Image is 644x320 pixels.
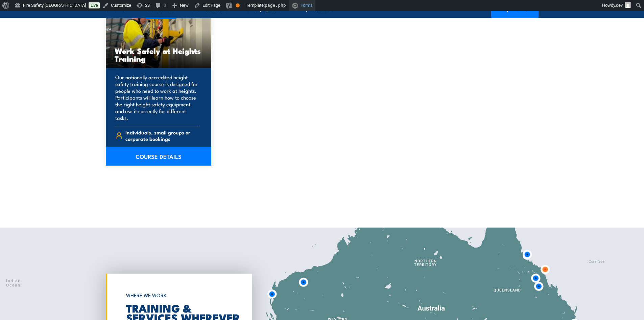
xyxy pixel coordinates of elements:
span: dev [616,3,623,8]
span: page.php [265,3,286,8]
p: Our nationally accredited height safety training course is designed for people who need to work a... [115,74,200,121]
a: COURSE DETAILS [106,147,212,166]
div: OK [236,3,240,7]
h6: WHERE WE WORK [126,289,228,301]
span: Individuals, small groups or corporate bookings [125,129,200,142]
a: Live [89,2,100,8]
h3: Work Safely at Heights Training [115,47,203,62]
